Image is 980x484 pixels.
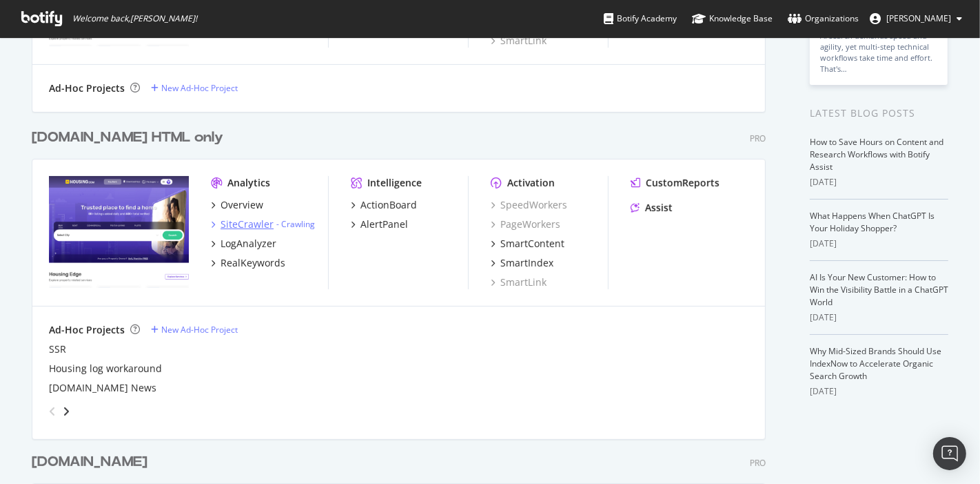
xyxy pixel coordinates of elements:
div: [DATE] [810,176,948,188]
div: AI search demands speed and agility, yet multi-step technical workflows take time and effort. Tha... [820,30,937,75]
div: Latest Blog Posts [810,106,948,121]
span: Welcome back, [PERSON_NAME] ! [72,13,197,24]
button: [PERSON_NAME] [859,8,973,30]
a: SmartLink [491,34,547,48]
a: Why Mid-Sized Brands Should Use IndexNow to Accelerate Organic Search Growth [810,345,941,382]
a: [DOMAIN_NAME] News [49,381,156,395]
div: SiteCrawler [221,217,274,231]
div: [DATE] [810,238,948,250]
a: SSR [49,342,66,356]
a: Assist [631,201,673,215]
div: SmartIndex [500,256,553,270]
div: angle-left [43,400,61,423]
div: [DATE] [810,385,948,398]
div: ActionBoard [360,198,417,212]
span: Bikash Behera [886,12,951,24]
img: www.Housing.com [49,176,189,288]
a: SmartContent [491,237,564,251]
a: What Happens When ChatGPT Is Your Holiday Shopper? [810,210,935,234]
div: Pro [750,457,766,469]
div: Overview [221,198,263,212]
a: SpeedWorkers [491,198,567,212]
div: Analytics [227,176,270,190]
a: AlertPanel [351,217,408,231]
div: - [276,218,315,230]
div: Organizations [788,12,859,26]
div: Open Intercom Messenger [933,437,966,470]
a: LogAnalyzer [211,237,276,251]
div: LogAnalyzer [221,237,276,251]
a: SmartLink [491,275,547,289]
a: AI Is Your New Customer: How to Win the Visibility Battle in a ChatGPT World [810,271,948,308]
div: [DOMAIN_NAME] HTML only [32,128,223,148]
div: CustomReports [646,176,719,190]
div: [DATE] [810,311,948,324]
div: Activation [507,176,555,190]
div: New Ad-Hoc Project [161,82,238,94]
a: SmartIndex [491,256,553,270]
a: PageWorkers [491,217,560,231]
a: New Ad-Hoc Project [151,324,238,336]
div: SmartContent [500,237,564,251]
div: Ad-Hoc Projects [49,323,125,337]
a: [DOMAIN_NAME] HTML only [32,128,229,148]
div: New Ad-Hoc Project [161,324,238,336]
div: Botify Academy [604,12,677,26]
a: How to Save Hours on Content and Research Workflows with Botify Assist [810,136,943,173]
div: AlertPanel [360,217,408,231]
div: Knowledge Base [692,12,773,26]
a: ActionBoard [351,198,417,212]
div: Intelligence [367,176,422,190]
div: [DOMAIN_NAME] [32,452,147,472]
div: Pro [750,133,766,144]
div: angle-right [61,405,71,418]
a: CustomReports [631,176,719,190]
a: New Ad-Hoc Project [151,82,238,94]
a: Overview [211,198,263,212]
a: SiteCrawler- Crawling [211,217,315,231]
div: Assist [645,201,673,215]
a: Crawling [281,218,315,230]
div: RealKeywords [221,256,285,270]
a: [DOMAIN_NAME] [32,452,153,472]
a: Housing log workaround [49,362,162,376]
div: Ad-Hoc Projects [49,81,125,95]
a: RealKeywords [211,256,285,270]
